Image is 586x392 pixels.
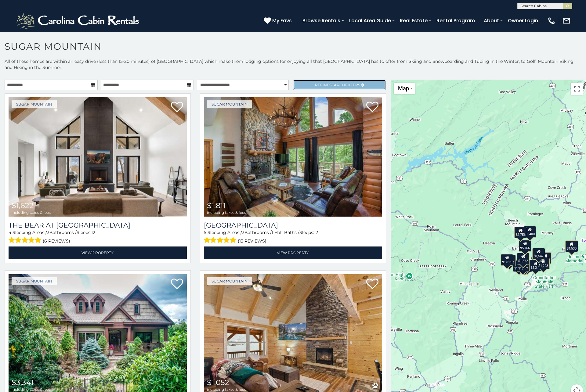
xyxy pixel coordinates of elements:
div: $1,400 [523,226,536,238]
span: 5 [204,230,206,235]
span: 3 [47,230,49,235]
a: [GEOGRAPHIC_DATA] [204,221,382,229]
a: Sugar Mountain [12,100,57,108]
a: Add to favorites [171,278,183,291]
a: Add to favorites [171,101,183,114]
div: $1,422 [503,255,516,266]
span: $1,052 [207,378,229,387]
div: $1,756 [514,227,527,238]
span: 12 [314,230,318,235]
button: Change map style [394,83,415,94]
div: $3,341 [519,261,531,272]
div: $1,052 [517,260,530,272]
div: $1,223 [537,257,550,269]
a: My Favs [264,17,293,25]
a: RefineSearchFilters [293,80,386,90]
a: Local Area Guide [346,15,394,26]
img: mail-regular-white.png [562,16,571,25]
span: including taxes & fees [12,210,51,214]
a: The Bear At [GEOGRAPHIC_DATA] [9,221,187,229]
span: Map [398,85,409,92]
span: (13 reviews) [238,237,266,245]
span: 1 Half Baths / [272,230,299,235]
span: including taxes & fees [207,210,246,214]
div: $1,015 [539,252,552,264]
span: Refine Filters [315,83,360,87]
span: 4 [9,230,11,235]
img: phone-regular-white.png [547,16,556,25]
div: $5,766 [519,240,531,252]
a: View Property [9,246,187,259]
div: Sleeping Areas / Bathrooms / Sleeps: [9,229,187,245]
span: My Favs [272,17,292,24]
a: Rental Program [433,15,478,26]
span: including taxes & fees [12,387,51,391]
span: 3 [242,230,244,235]
div: $1,811 [501,254,513,265]
a: Browse Rentals [299,15,343,26]
button: Toggle fullscreen view [571,83,583,95]
a: Sugar Mountain [12,277,57,285]
a: Real Estate [397,15,431,26]
span: $3,341 [12,378,34,387]
a: The Bear At Sugar Mountain $1,622 including taxes & fees [9,97,187,217]
span: Search [329,83,345,87]
h3: The Bear At Sugar Mountain [9,221,187,229]
span: including taxes & fees [207,387,246,391]
img: The Bear At Sugar Mountain [9,97,187,217]
div: $1,547 [532,248,545,260]
div: $1,530 [565,240,578,252]
img: Grouse Moor Lodge [204,97,382,217]
a: Owner Login [505,15,541,26]
a: View Property [204,246,382,259]
div: Sleeping Areas / Bathrooms / Sleeps: [204,229,382,245]
a: About [481,15,502,26]
a: Add to favorites [366,101,378,114]
span: $1,811 [207,201,226,210]
span: (6 reviews) [43,237,70,245]
a: Sugar Mountain [207,277,252,285]
div: $1,370 [529,260,542,271]
span: 12 [91,230,95,235]
a: Add to favorites [366,278,378,291]
h3: Grouse Moor Lodge [204,221,382,229]
img: White-1-2.png [15,12,142,30]
div: $1,372 [517,253,530,264]
span: $1,622 [12,201,34,210]
a: Sugar Mountain [207,100,252,108]
a: Grouse Moor Lodge $1,811 including taxes & fees [204,97,382,217]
